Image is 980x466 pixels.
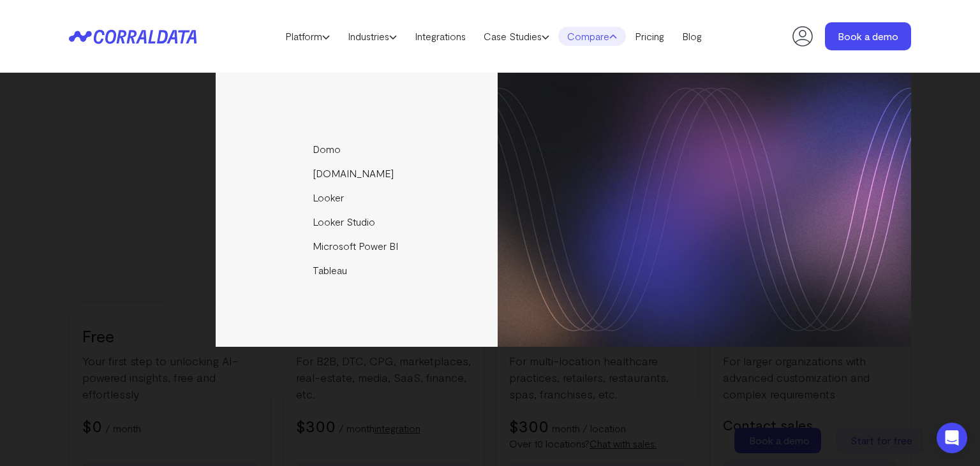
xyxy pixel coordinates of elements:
a: Microsoft Power BI [216,234,500,258]
a: Industries [339,27,406,46]
a: Integrations [406,27,475,46]
a: Blog [673,27,711,46]
a: Platform [276,27,339,46]
a: [DOMAIN_NAME] [216,161,500,186]
a: Pricing [626,27,673,46]
a: Book a demo [825,22,911,50]
a: Compare [558,27,626,46]
a: Case Studies [475,27,558,46]
a: Domo [216,137,500,161]
a: Looker [216,186,500,210]
a: Tableau [216,258,500,282]
a: Looker Studio [216,210,500,234]
div: Open Intercom Messenger [937,423,967,453]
